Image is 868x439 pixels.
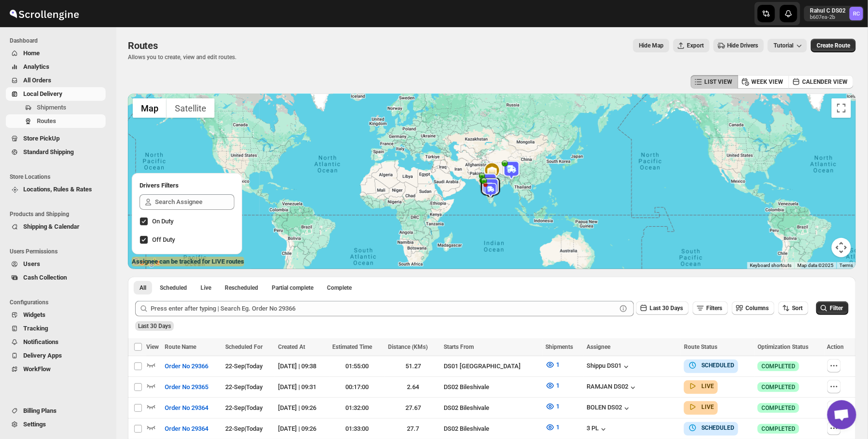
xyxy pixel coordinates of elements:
[159,421,214,437] button: Order No 29364
[6,404,106,418] button: Billing Plans
[706,305,722,312] span: Filters
[587,424,608,434] button: 3 PL
[167,98,215,118] button: Show satellite imagery
[6,183,106,196] button: Locations, Rules & Rates
[688,361,734,370] button: SCHEDULED
[10,210,109,218] span: Products and Shipping
[10,298,109,306] span: Configurations
[278,382,326,392] div: [DATE] | 09:31
[332,361,382,371] div: 01:55:00
[6,101,106,114] button: Shipments
[37,104,66,111] span: Shipments
[816,301,849,315] button: Filter
[810,7,846,15] p: Rahul C DS02
[165,344,196,350] span: Route Name
[6,47,106,60] button: Home
[545,344,573,350] span: Shipments
[713,39,764,52] button: Hide Drivers
[8,1,80,26] img: ScrollEngine
[130,256,162,269] a: Open this area in Google Maps (opens a new window)
[817,42,850,49] span: Create Route
[832,98,851,118] button: Toggle fullscreen view
[37,117,56,125] span: Routes
[693,301,728,315] button: Filters
[23,186,92,193] span: Locations, Rules & Rates
[6,335,106,349] button: Notifications
[761,404,795,412] span: COMPLETED
[792,305,803,312] span: Sort
[165,382,208,392] span: Order No 29365
[556,382,559,389] span: 1
[761,425,795,433] span: COMPLETED
[444,361,540,371] div: DS01 [GEOGRAPHIC_DATA]
[23,352,62,359] span: Delivery Apps
[6,271,106,284] button: Cash Collection
[6,418,106,431] button: Settings
[160,284,187,292] span: Scheduled
[830,305,843,312] span: Filter
[839,263,853,268] a: Terms (opens in new tab)
[388,361,438,371] div: 51.27
[225,425,263,432] span: 22-Sep | Today
[130,256,162,269] img: Google
[6,257,106,271] button: Users
[444,344,474,350] span: Starts From
[6,60,106,74] button: Analytics
[23,325,48,332] span: Tracking
[444,382,540,392] div: DS02 Bileshivale
[6,308,106,322] button: Widgets
[332,344,372,350] span: Estimated Time
[758,344,808,350] span: Optimization Status
[701,404,714,410] b: LIVE
[23,223,79,230] span: Shipping & Calendar
[587,404,632,413] button: BOLEN DS02
[650,305,683,312] span: Last 30 Days
[165,424,208,434] span: Order No 29364
[23,407,57,414] span: Billing Plans
[802,78,848,86] span: CALENDER VIEW
[810,15,846,20] p: b607ea-2b
[556,361,559,368] span: 1
[6,322,106,335] button: Tracking
[159,379,214,395] button: Order No 29365
[850,7,863,20] span: Rahul C DS02
[327,284,352,292] span: Complete
[540,357,565,373] button: 1
[201,284,211,292] span: Live
[701,362,734,369] b: SCHEDULED
[738,75,789,89] button: WEEK VIEW
[23,421,46,428] span: Settings
[633,39,669,52] button: Map action label
[761,383,795,391] span: COMPLETED
[332,424,382,434] div: 01:33:00
[23,148,74,156] span: Standard Shipping
[6,362,106,376] button: WorkFlow
[687,42,704,49] span: Export
[673,39,710,52] button: Export
[138,323,171,329] span: Last 30 Days
[134,281,152,295] button: All routes
[811,39,856,52] button: Create Route
[10,173,109,181] span: Store Locations
[225,404,263,411] span: 22-Sep | Today
[152,218,173,225] span: On Duty
[278,361,326,371] div: [DATE] | 09:38
[23,63,49,70] span: Analytics
[751,78,783,86] span: WEEK VIEW
[587,383,638,392] button: RAMJAN DS02
[139,284,146,292] span: All
[587,362,631,372] button: Shippu DS01
[151,301,617,316] input: Press enter after typing | Search Eg. Order No 29366
[278,403,326,413] div: [DATE] | 09:26
[768,39,807,52] button: Tutorial
[6,74,106,87] button: All Orders
[388,344,428,350] span: Distance (KMs)
[587,344,610,350] span: Assignee
[332,403,382,413] div: 01:32:00
[159,359,214,374] button: Order No 29366
[797,263,834,268] span: Map data ©2025
[165,403,208,413] span: Order No 29364
[750,262,791,269] button: Keyboard shortcuts
[778,301,808,315] button: Sort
